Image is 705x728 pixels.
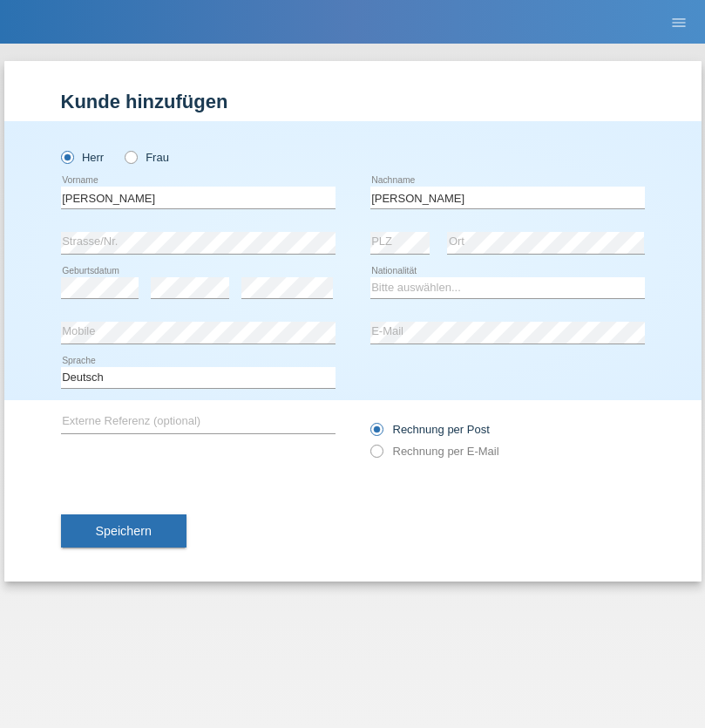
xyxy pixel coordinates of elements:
input: Rechnung per E-Mail [370,445,382,466]
a: menu [661,17,696,27]
button: Speichern [61,514,186,548]
label: Rechnung per Post [370,423,490,436]
i: menu [670,14,688,31]
span: Speichern [96,524,152,538]
h1: Kunde hinzufügen [61,91,645,112]
label: Frau [125,151,169,164]
input: Herr [61,151,72,162]
label: Herr [61,151,105,164]
input: Frau [125,151,136,162]
label: Rechnung per E-Mail [370,445,499,458]
input: Rechnung per Post [370,423,382,445]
